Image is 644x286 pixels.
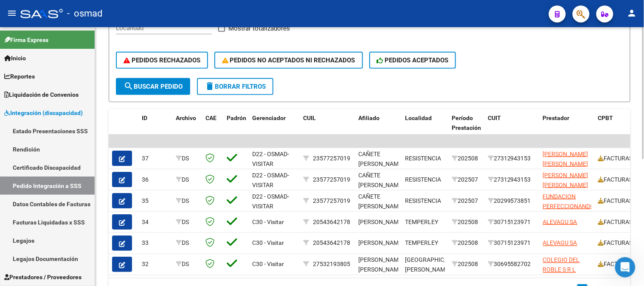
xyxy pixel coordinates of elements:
span: CAE [205,115,217,121]
div: 37 [142,154,169,163]
iframe: Intercom live chat [615,257,636,278]
div: DS [176,260,199,269]
div: 202507 [452,196,481,206]
div: DS [176,238,199,248]
div: 20543642178 [313,217,350,227]
div: 202508 [452,217,481,227]
span: Firma Express [4,35,48,45]
span: C30 - Visitar [252,240,284,247]
datatable-header-cell: Gerenciador [249,109,300,146]
div: 30695582702 [488,260,536,269]
div: 27312943153 [488,154,536,163]
mat-icon: menu [7,8,17,18]
span: CUIT [488,115,501,121]
datatable-header-cell: Localidad [402,109,448,146]
span: ALEVAGU SA [543,240,577,247]
span: [GEOGRAPHIC_DATA][PERSON_NAME] [405,257,462,273]
span: CAÑETE [PERSON_NAME] [358,193,404,210]
div: 36 [142,175,169,185]
span: PEDIDOS NO ACEPTADOS NI RECHAZADOS [222,56,355,64]
span: Reportes [4,72,35,81]
span: PEDIDOS RECHAZADOS [124,56,200,64]
div: 23577257019 [313,154,350,163]
div: 23577257019 [313,196,350,206]
span: D22 - OSMAD-VISITAR [252,172,289,188]
span: ID [142,115,147,121]
span: Gerenciador [252,115,286,121]
span: COLEGIO DEL ROBLE S R L [543,257,580,273]
div: DS [176,217,199,227]
datatable-header-cell: Padrón [223,109,249,146]
span: ALEVAGU SA [543,219,577,225]
span: [PERSON_NAME] [358,219,404,225]
span: Liquidación de Convenios [4,90,79,99]
button: PEDIDOS ACEPTADOS [369,52,456,69]
span: FUNDACION PERFECCIONANDO EL NORDESTE ARGENTINO [543,193,595,229]
div: 23577257019 [313,175,350,185]
span: RESISTENCIA [405,176,441,183]
button: PEDIDOS RECHAZADOS [116,52,208,69]
div: 33 [142,238,169,248]
div: 30715123971 [488,217,536,227]
datatable-header-cell: Prestador [540,109,595,146]
mat-icon: delete [205,81,215,91]
span: Prestadores / Proveedores [4,272,82,282]
span: Archivo [176,115,196,121]
span: - osmad [67,4,102,23]
button: PEDIDOS NO ACEPTADOS NI RECHAZADOS [214,52,363,69]
datatable-header-cell: Período Prestación [448,109,484,146]
span: Afiliado [358,115,380,121]
span: Inicio [4,53,26,63]
span: CAÑETE [PERSON_NAME] [358,151,404,167]
span: TEMPERLEY [405,240,438,247]
div: 27532193805 [313,260,350,269]
span: C30 - Visitar [252,219,284,225]
span: RESISTENCIA [405,155,441,162]
span: Integración (discapacidad) [4,108,83,118]
div: 20299573851 [488,196,536,206]
span: [PERSON_NAME] [PERSON_NAME] [543,172,588,188]
span: D22 - OSMAD-VISITAR [252,193,289,210]
span: [PERSON_NAME] [PERSON_NAME] [543,151,588,167]
div: DS [176,196,199,206]
span: Borrar Filtros [205,83,266,90]
datatable-header-cell: Archivo [172,109,202,146]
div: DS [176,175,199,185]
div: DS [176,154,199,163]
div: 20543642178 [313,238,350,248]
span: TEMPERLEY [405,219,438,225]
div: 34 [142,217,169,227]
span: Padrón [227,115,246,121]
div: 35 [142,196,169,206]
datatable-header-cell: CAE [202,109,223,146]
span: CAÑETE [PERSON_NAME] [358,172,404,188]
span: C30 - Visitar [252,261,284,268]
span: CPBT [598,115,613,121]
span: Buscar Pedido [124,83,183,90]
div: 27312943153 [488,175,536,185]
datatable-header-cell: CUIL [300,109,355,146]
div: 30715123971 [488,238,536,248]
mat-icon: person [627,8,637,18]
mat-icon: search [124,81,134,91]
div: 202508 [452,154,481,163]
button: Borrar Filtros [197,78,273,95]
span: RESISTENCIA [405,197,441,204]
div: 202508 [452,260,481,269]
span: PEDIDOS ACEPTADOS [377,56,449,64]
span: [PERSON_NAME] [PERSON_NAME] [358,257,404,273]
button: Buscar Pedido [116,78,190,95]
span: CUIL [303,115,316,121]
span: Prestador [543,115,570,121]
datatable-header-cell: Afiliado [355,109,402,146]
datatable-header-cell: ID [138,109,172,146]
div: 32 [142,260,169,269]
span: D22 - OSMAD-VISITAR [252,151,289,167]
datatable-header-cell: CUIT [484,109,540,146]
div: 202507 [452,175,481,185]
span: Período Prestación [452,115,481,131]
div: 202508 [452,238,481,248]
span: Localidad [405,115,432,121]
span: [PERSON_NAME] [358,240,404,247]
span: Mostrar totalizadores [228,23,290,34]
